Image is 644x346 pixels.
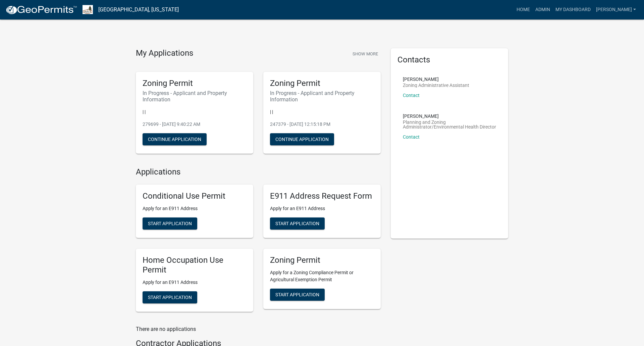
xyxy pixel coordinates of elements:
h5: Home Occupation Use Permit [143,255,247,275]
button: Show More [350,48,381,59]
p: 279699 - [DATE] 9:40:22 AM [143,121,247,128]
img: Sioux County, Iowa [83,5,93,14]
a: Contact [403,93,420,98]
p: 247379 - [DATE] 12:15:18 PM [270,121,374,128]
button: Start Application [143,291,197,303]
h4: Applications [136,167,381,177]
h4: My Applications [136,48,193,58]
h5: Conditional Use Permit [143,191,247,201]
p: [PERSON_NAME] [403,77,469,82]
span: Start Application [148,294,192,300]
span: Start Application [275,292,319,297]
button: Continue Application [143,133,207,145]
p: Zoning Administrative Assistant [403,83,469,88]
wm-workflow-list-section: Applications [136,167,381,317]
h6: In Progress - Applicant and Property Information [270,90,374,103]
button: Start Application [270,217,325,230]
a: My Dashboard [553,3,593,16]
p: Apply for an E911 Address [270,205,374,212]
a: Admin [533,3,553,16]
a: Contact [403,134,420,140]
h5: Contacts [397,55,501,65]
p: | | [270,108,374,115]
a: Home [514,3,533,16]
p: Apply for an E911 Address [143,279,247,286]
p: | | [143,108,247,115]
p: Planning and Zoning Administrator/Environmental Health Director [403,120,496,129]
h5: E911 Address Request Form [270,191,374,201]
span: Start Application [275,221,319,226]
p: Apply for an E911 Address [143,205,247,212]
button: Start Application [270,289,325,301]
span: Start Application [148,221,192,226]
h5: Zoning Permit [270,79,374,88]
h5: Zoning Permit [270,255,374,265]
h6: In Progress - Applicant and Property Information [143,90,247,103]
a: [PERSON_NAME] [593,3,639,16]
p: [PERSON_NAME] [403,114,496,118]
p: Apply for a Zoning Compliance Permit or Agricultural Exemption Permit [270,269,374,283]
button: Start Application [143,217,197,230]
button: Continue Application [270,133,334,145]
p: There are no applications [136,325,381,333]
h5: Zoning Permit [143,79,247,88]
a: [GEOGRAPHIC_DATA], [US_STATE] [98,4,179,15]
